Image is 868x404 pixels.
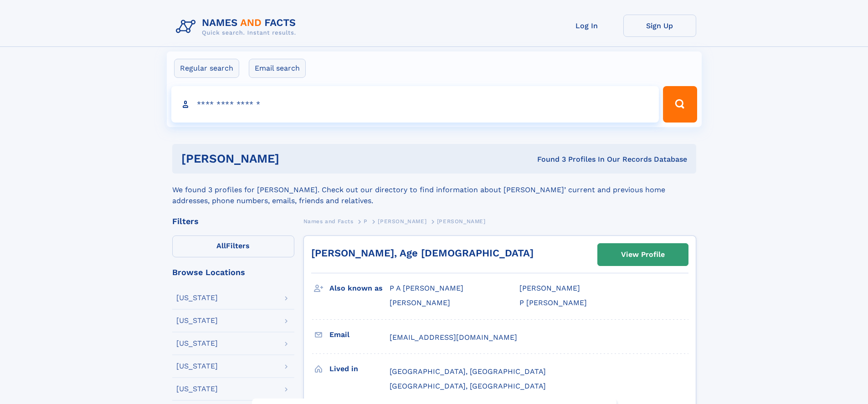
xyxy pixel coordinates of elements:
[176,294,218,302] div: [US_STATE]
[621,244,665,265] div: View Profile
[390,382,546,390] span: [GEOGRAPHIC_DATA], [GEOGRAPHIC_DATA]
[172,174,696,206] div: We found 3 profiles for [PERSON_NAME]. Check out our directory to find information about [PERSON_...
[249,59,306,78] label: Email search
[364,218,368,225] span: P
[390,298,450,307] span: [PERSON_NAME]
[174,59,239,78] label: Regular search
[623,15,696,37] a: Sign Up
[216,241,226,250] span: All
[390,284,463,292] span: P A [PERSON_NAME]
[437,218,486,225] span: [PERSON_NAME]
[390,367,546,376] span: [GEOGRAPHIC_DATA], [GEOGRAPHIC_DATA]
[378,218,426,225] span: [PERSON_NAME]
[172,235,294,257] label: Filters
[171,86,659,123] input: search input
[329,361,390,377] h3: Lived in
[172,217,294,225] div: Filters
[364,215,368,227] a: P
[378,215,426,227] a: [PERSON_NAME]
[390,333,517,342] span: [EMAIL_ADDRESS][DOMAIN_NAME]
[172,15,303,39] img: Logo Names and Facts
[176,317,218,324] div: [US_STATE]
[329,281,390,296] h3: Also known as
[663,86,697,123] button: Search Button
[598,244,688,266] a: View Profile
[519,298,587,307] span: P [PERSON_NAME]
[176,385,218,393] div: [US_STATE]
[550,15,623,37] a: Log In
[303,215,354,227] a: Names and Facts
[176,363,218,370] div: [US_STATE]
[181,153,408,164] h1: [PERSON_NAME]
[519,284,580,292] span: [PERSON_NAME]
[311,247,534,259] a: [PERSON_NAME], Age [DEMOGRAPHIC_DATA]
[408,154,687,164] div: Found 3 Profiles In Our Records Database
[329,327,390,343] h3: Email
[172,268,294,276] div: Browse Locations
[176,340,218,347] div: [US_STATE]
